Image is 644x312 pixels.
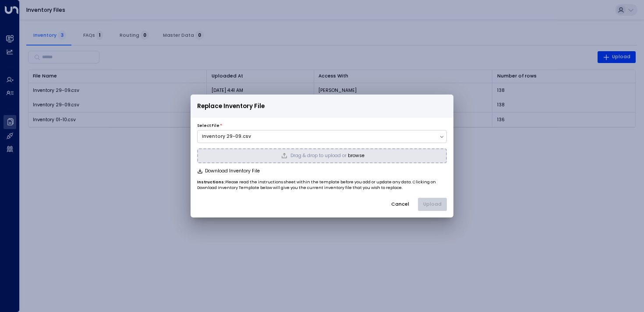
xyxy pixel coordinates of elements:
[386,198,415,211] button: Cancel
[348,153,364,158] button: browse
[197,179,447,191] p: Please read the instructions sheet within the template before you add or update any data. Clickin...
[290,154,347,158] span: Drag & drop to upload or
[197,123,219,129] label: Select File
[197,168,260,174] button: Download Inventory File
[197,179,225,185] b: Instructions:
[197,102,265,111] span: Replace Inventory File
[202,133,435,140] div: Inventory 29-09.csv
